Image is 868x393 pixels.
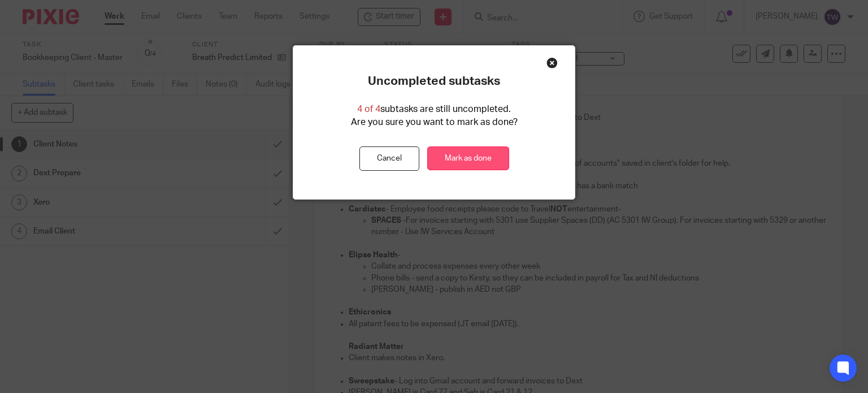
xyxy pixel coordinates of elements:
a: Mark as done [427,146,509,171]
p: Are you sure you want to mark as done? [351,116,518,129]
button: Cancel [359,146,419,171]
span: 4 of 4 [357,105,380,114]
div: Close this dialog window [546,57,558,68]
p: Uncompleted subtasks [368,74,500,89]
p: subtasks are still uncompleted. [357,103,511,116]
